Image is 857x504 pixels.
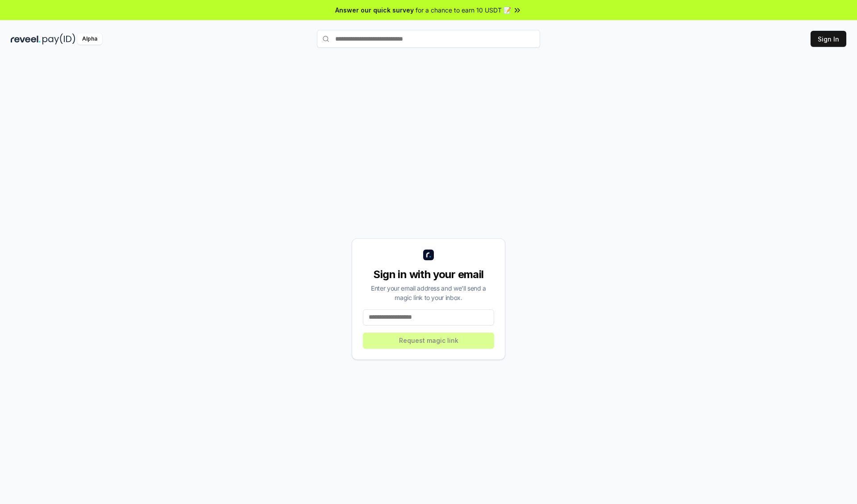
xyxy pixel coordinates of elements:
div: Sign in with your email [363,267,494,282]
img: logo_small [423,250,434,260]
div: Enter your email address and we’ll send a magic link to your inbox. [363,283,494,302]
img: pay_id [42,33,75,45]
div: Alpha [77,33,102,45]
span: Answer our quick survey [335,5,414,15]
img: reveel_dark [11,33,41,45]
span: for a chance to earn 10 USDT 📝 [416,5,511,15]
button: Sign In [811,31,846,47]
